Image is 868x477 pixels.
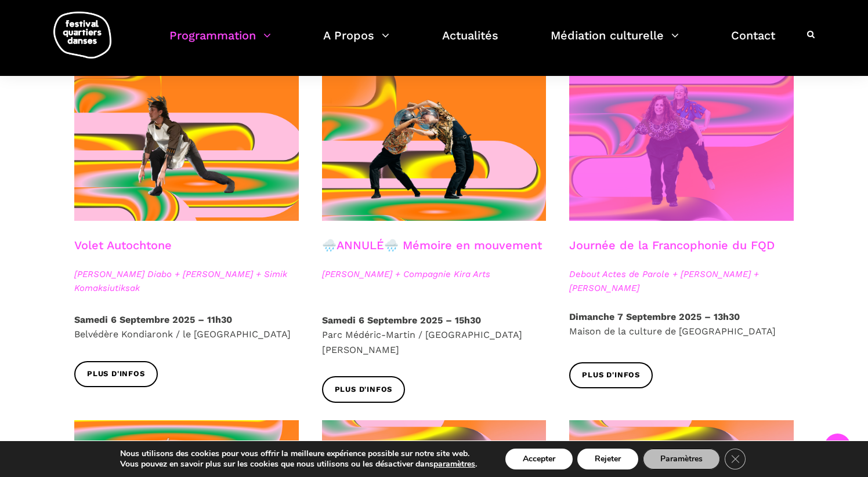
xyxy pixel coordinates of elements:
a: Actualités [442,26,498,60]
p: Vous pouvez en savoir plus sur les cookies que nous utilisons ou les désactiver dans . [120,459,477,469]
a: Journée de la Francophonie du FQD [569,238,775,252]
span: [PERSON_NAME] Diabo + [PERSON_NAME] + Simik Komaksiutiksak [74,267,299,295]
p: Nous utilisons des cookies pour vous offrir la meilleure expérience possible sur notre site web. [120,449,477,459]
span: Plus d'infos [87,368,145,380]
span: [PERSON_NAME] + Compagnie Kira Arts [322,267,547,281]
a: Programmation [169,26,271,60]
span: Plus d'infos [582,369,640,381]
button: Close GDPR Cookie Banner [725,449,746,469]
p: Parc Médéric-Martin / [GEOGRAPHIC_DATA][PERSON_NAME] [322,313,547,358]
strong: Samedi 6 Septembre 2025 – 15h30 [322,315,481,326]
img: logo-fqd-med [53,12,111,59]
a: A Propos [323,26,389,60]
span: Debout Actes de Parole + [PERSON_NAME] + [PERSON_NAME] [569,267,794,295]
button: Rejeter [577,449,638,469]
a: Plus d'infos [74,361,158,387]
p: Maison de la culture de [GEOGRAPHIC_DATA] [569,309,794,339]
a: Plus d'infos [322,376,406,402]
button: Paramètres [643,449,720,469]
button: Accepter [505,449,573,469]
span: Plus d'infos [335,384,393,396]
a: Contact [731,26,775,60]
a: 🌧️ANNULÉ🌧️ Mémoire en mouvement [322,238,542,252]
a: Volet Autochtone [74,238,172,252]
p: Belvédère Kondiaronk / le [GEOGRAPHIC_DATA] [74,312,299,342]
button: paramètres [433,459,475,469]
a: Médiation culturelle [551,26,679,60]
strong: Samedi 6 Septembre 2025 – 11h30 [74,314,232,325]
strong: Dimanche 7 Septembre 2025 – 13h30 [569,311,740,322]
a: Plus d'infos [569,362,653,388]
